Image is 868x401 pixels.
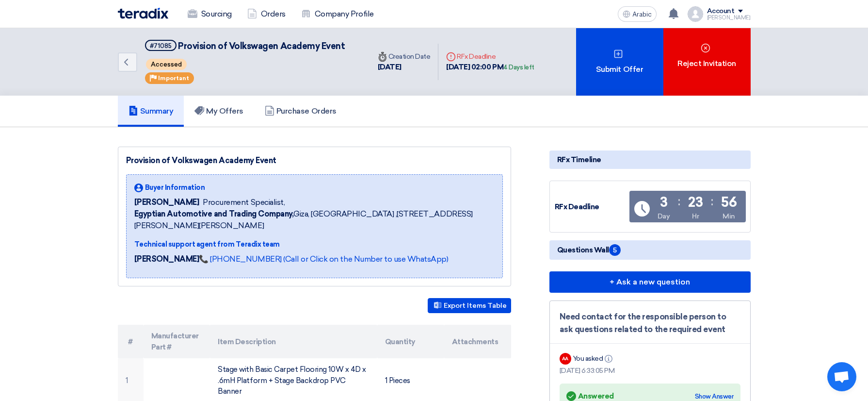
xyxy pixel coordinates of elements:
font: Orders [261,8,286,20]
font: Creation Date [378,52,431,61]
strong: [PERSON_NAME] [134,254,199,264]
th: Manufacturer Part # [144,325,210,358]
b: Egyptian Automotive and Trading Company, [134,209,294,218]
a: My Offers [184,96,254,127]
div: RFx Timeline [549,150,751,169]
span: [PERSON_NAME] [134,197,199,208]
div: #71085 [150,43,172,49]
font: Questions Wall [557,246,609,254]
th: # [118,325,144,358]
button: + Ask a new question [549,271,751,293]
div: Technical support agent from Teradix team [134,239,495,250]
a: Orders [240,3,293,25]
div: Min [723,211,735,221]
div: Hr [692,211,699,221]
font: Company Profile [315,8,374,20]
font: Reject Invitation [677,58,736,69]
span: Buyer Information [145,183,205,193]
font: Submit Offer [596,64,643,75]
a: Sourcing [180,3,240,25]
font: You asked [573,353,603,364]
div: Day [658,211,670,221]
img: Teradix logo [118,8,168,19]
h5: Provision of Volkswagen Academy Event [145,40,345,52]
font: Export Items Table [444,301,507,310]
div: [PERSON_NAME] [707,15,751,20]
div: 4 Days left [503,63,534,72]
th: Attachments [444,325,511,358]
div: Need contact for the responsible person to ask questions related to the required event [560,311,740,335]
div: 23 [688,196,703,209]
div: Account [707,7,735,16]
div: [DATE] [378,62,431,73]
img: profile_test.png [688,6,703,22]
div: : [678,193,680,210]
a: Purchase Orders [254,96,347,127]
a: 📞 [PHONE_NUMBER] (Call or Click on the Number to use WhatsApp) [199,254,448,264]
div: 3 [660,196,668,209]
font: RFx Deadline [446,52,496,61]
font: Purchase Orders [276,106,337,116]
th: Item Description [210,325,377,358]
span: 5 [609,244,621,256]
th: Quantity [377,325,444,358]
div: [DATE] 6:33:05 PM [560,366,740,376]
span: Accessed [146,59,187,70]
div: RFx Deadline [555,201,627,213]
a: Summary [118,96,184,127]
button: Export Items Table [428,298,511,313]
a: Open chat [827,362,856,391]
span: Important [158,75,189,82]
div: 56 [721,196,737,209]
div: : [711,193,713,210]
div: AA [560,353,571,365]
span: Procurement Specialist, [203,197,285,208]
font: Summary [140,106,174,116]
font: Sourcing [201,8,232,20]
font: My Offers [206,106,243,116]
span: Arabic [632,11,652,18]
span: Provision of Volkswagen Academy Event [178,41,345,51]
font: Giza, [GEOGRAPHIC_DATA] ,[STREET_ADDRESS][PERSON_NAME][PERSON_NAME] [134,209,473,230]
button: Arabic [618,6,657,22]
div: Provision of Volkswagen Academy Event [126,155,503,167]
font: Stage with Basic Carpet Flooring 10W x 4D x .6mH Platform + Stage Backdrop PVC Banner [218,365,366,396]
font: [DATE] 02:00 PM [446,63,503,71]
